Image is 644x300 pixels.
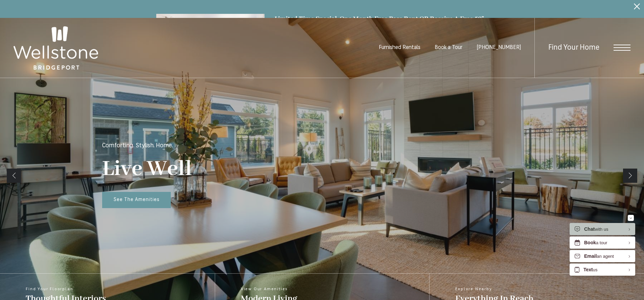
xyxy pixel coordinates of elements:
a: Furnished Rentals [379,45,420,50]
a: Previous [7,169,21,183]
div: Limited Time Special: One Month Free Base Rent OR Receive A Free 50” Smart TV!* [275,14,488,35]
a: Call Us at (253) 642-8681 [477,45,521,50]
span: Find Your Floorplan [26,287,106,291]
p: Live Well [102,156,192,182]
span: Explore Nearby [455,287,533,291]
span: View Our Amenities [241,287,297,291]
span: See The Amenities [114,197,160,202]
img: Wellstone [14,26,98,70]
a: Book a Tour [435,45,462,50]
a: Find Your Home [548,44,599,52]
a: See The Amenities [102,192,171,208]
img: Settle into comfort at Wellstone [156,14,264,77]
span: [PHONE_NUMBER] [477,45,521,50]
p: Comforting. Stylish. Home. [102,143,173,149]
a: Next [623,169,637,183]
button: Open Menu [614,45,630,51]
